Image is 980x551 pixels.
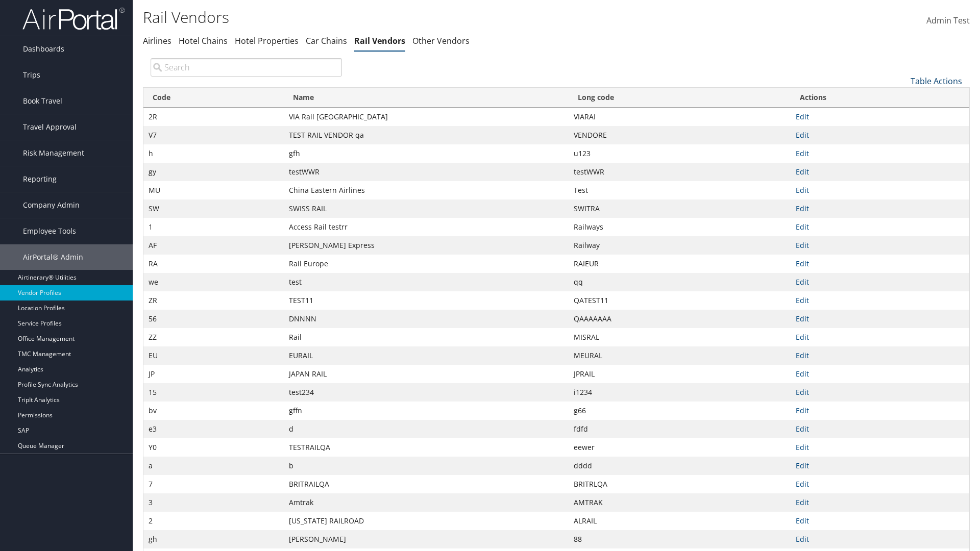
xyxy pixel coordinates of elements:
[23,36,64,62] span: Dashboards
[284,255,569,273] td: Rail Europe
[796,387,809,397] a: Edit
[284,126,569,144] td: TEST RAIL VENDOR qa
[796,167,809,177] a: Edit
[23,192,80,218] span: Company Admin
[569,365,791,383] td: JPRAIL
[284,346,569,365] td: EURAIL
[284,291,569,310] td: TEST11
[569,493,791,512] td: AMTRAK
[796,259,809,268] a: Edit
[796,185,809,195] a: Edit
[796,130,809,140] a: Edit
[569,88,791,108] th: Long code: activate to sort column ascending
[569,255,791,273] td: RAIEUR
[412,35,470,46] a: Other Vendors
[284,457,569,475] td: b
[284,512,569,530] td: [US_STATE] RAILROAD
[22,7,125,31] img: airportal-logo.png
[354,35,405,46] a: Rail Vendors
[284,475,569,493] td: BRITRAILQA
[143,199,284,218] td: SW
[796,222,809,232] a: Edit
[569,163,791,181] td: testWWR
[796,479,809,489] a: Edit
[23,88,62,114] span: Book Travel
[143,438,284,457] td: Y0
[143,310,284,328] td: 56
[569,530,791,548] td: 88
[284,108,569,126] td: VIA Rail [GEOGRAPHIC_DATA]
[143,126,284,144] td: V7
[926,5,970,37] a: Admin Test
[569,512,791,530] td: ALRAIL
[23,218,76,244] span: Employee Tools
[569,438,791,457] td: eewer
[926,15,970,26] span: Admin Test
[569,199,791,218] td: SWITRA
[569,328,791,346] td: MISRAL
[284,402,569,420] td: gffn
[143,457,284,475] td: a
[911,76,962,87] a: Table Actions
[569,291,791,310] td: QATEST11
[143,530,284,548] td: gh
[143,346,284,365] td: EU
[796,314,809,323] a: Edit
[796,534,809,544] a: Edit
[143,383,284,402] td: 15
[284,310,569,328] td: DNNNN
[796,461,809,470] a: Edit
[284,530,569,548] td: [PERSON_NAME]
[306,35,347,46] a: Car Chains
[143,365,284,383] td: JP
[796,350,809,360] a: Edit
[796,240,809,250] a: Edit
[569,126,791,144] td: VENDORE
[143,236,284,255] td: AF
[569,310,791,328] td: QAAAAAAA
[143,163,284,181] td: gy
[143,402,284,420] td: bv
[143,88,284,108] th: Code: activate to sort column ascending
[284,273,569,291] td: test
[23,244,83,270] span: AirPortal® Admin
[569,108,791,126] td: VIARAI
[796,112,809,121] a: Edit
[796,369,809,379] a: Edit
[179,35,228,46] a: Hotel Chains
[796,442,809,452] a: Edit
[569,218,791,236] td: Railways
[151,58,342,77] input: Search
[796,277,809,287] a: Edit
[143,255,284,273] td: RA
[284,438,569,457] td: TESTRAILQA
[23,166,57,192] span: Reporting
[796,295,809,305] a: Edit
[143,493,284,512] td: 3
[569,402,791,420] td: g66
[284,218,569,236] td: Access Rail testrr
[569,346,791,365] td: MEURAL
[143,181,284,199] td: MU
[796,516,809,525] a: Edit
[143,328,284,346] td: ZZ
[143,218,284,236] td: 1
[284,420,569,438] td: d
[143,273,284,291] td: we
[796,406,809,415] a: Edit
[569,144,791,163] td: u123
[791,88,969,108] th: Actions
[143,475,284,493] td: 7
[284,236,569,255] td: [PERSON_NAME] Express
[143,512,284,530] td: 2
[569,383,791,402] td: i1234
[569,273,791,291] td: qq
[284,383,569,402] td: test234
[143,35,171,46] a: Airlines
[143,420,284,438] td: e3
[796,204,809,213] a: Edit
[235,35,299,46] a: Hotel Properties
[284,163,569,181] td: testWWR
[284,181,569,199] td: China Eastern Airlines
[796,497,809,507] a: Edit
